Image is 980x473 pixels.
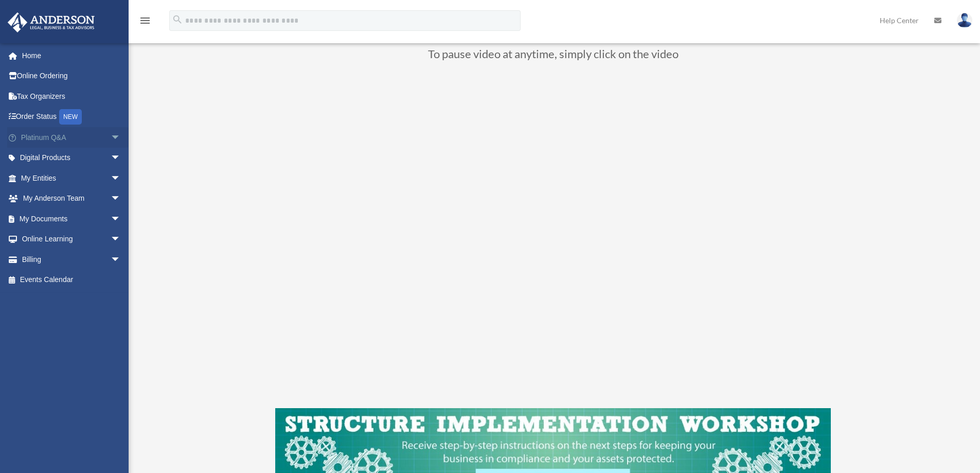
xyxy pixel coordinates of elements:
img: Anderson Advisors Platinum Portal [5,12,98,32]
span: arrow_drop_down [111,208,131,230]
span: arrow_drop_down [111,229,131,250]
a: Online Learningarrow_drop_down [7,229,136,250]
span: arrow_drop_down [111,148,131,169]
a: Online Ordering [7,66,136,86]
i: menu [139,14,151,27]
a: My Anderson Teamarrow_drop_down [7,188,136,209]
span: arrow_drop_down [111,249,131,270]
a: Tax Organizers [7,86,136,107]
i: search [172,14,183,25]
a: Home [7,45,136,66]
a: Events Calendar [7,270,136,290]
span: arrow_drop_down [111,188,131,209]
a: menu [139,18,151,27]
h3: To pause video at anytime, simply click on the video [275,48,831,65]
a: My Entitiesarrow_drop_down [7,168,136,188]
iframe: LLC Binder Walkthrough [275,80,831,393]
a: Platinum Q&Aarrow_drop_down [7,127,136,148]
span: arrow_drop_down [111,127,131,148]
a: Billingarrow_drop_down [7,249,136,270]
a: My Documentsarrow_drop_down [7,208,136,229]
a: Order StatusNEW [7,107,136,128]
a: Digital Productsarrow_drop_down [7,148,136,168]
div: NEW [59,109,82,125]
img: User Pic [957,13,972,28]
span: arrow_drop_down [111,168,131,189]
